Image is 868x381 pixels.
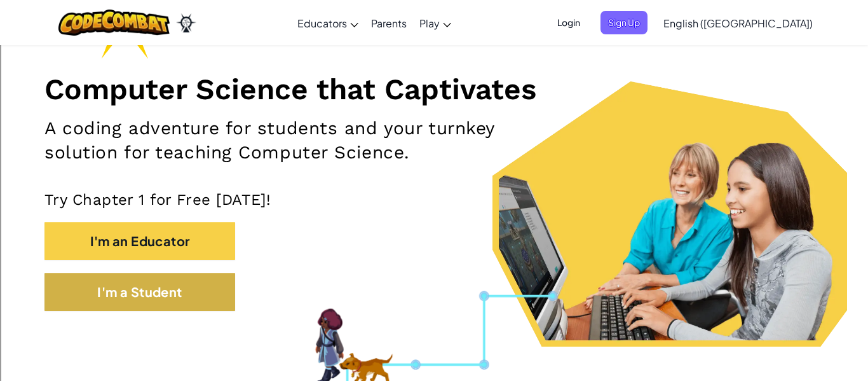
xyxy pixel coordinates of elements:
div: Delete [5,39,863,51]
button: I'm an Educator [44,222,235,260]
div: Sign out [5,62,863,74]
div: Sort New > Old [5,17,863,28]
div: Rename [5,74,863,85]
img: Ozaria [176,13,196,32]
button: Login [550,11,588,34]
a: Parents [365,6,413,40]
div: Move To ... [5,28,863,39]
span: Play [419,17,440,30]
button: Sign Up [600,11,648,34]
div: Options [5,51,863,62]
a: Educators [291,6,365,40]
span: Educators [297,17,347,30]
span: English ([GEOGRAPHIC_DATA]) [663,17,813,30]
h2: A coding adventure for students and your turnkey solution for teaching Computer Science. [44,116,566,165]
div: Sort A > Z [5,5,863,17]
div: Move To ... [5,85,863,97]
p: Try Chapter 1 for Free [DATE]! [44,190,824,209]
a: English ([GEOGRAPHIC_DATA]) [657,6,819,40]
img: CodeCombat logo [58,10,170,36]
h1: Computer Science that Captivates [44,71,824,107]
button: I'm a Student [44,273,235,311]
a: Play [413,6,458,40]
